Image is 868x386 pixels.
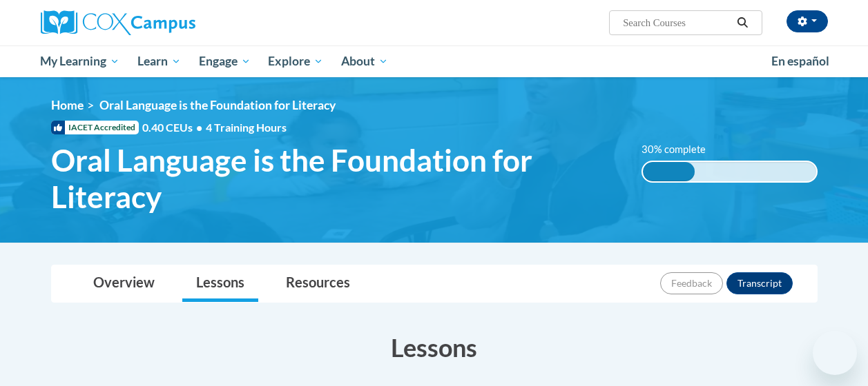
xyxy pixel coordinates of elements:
span: • [196,121,202,134]
span: About [341,53,388,70]
button: Account Settings [787,10,828,32]
a: Learn [128,45,190,77]
a: Resources [272,265,364,302]
iframe: Button to launch messaging window [813,331,857,375]
div: 30% complete [643,162,695,181]
h3: Lessons [51,330,818,365]
a: About [332,45,397,77]
span: Oral Language is the Foundation for Literacy [99,98,336,112]
span: En español [771,54,829,68]
span: Engage [199,53,251,70]
span: 4 Training Hours [206,121,287,134]
a: Home [51,98,84,112]
span: Explore [268,53,323,70]
img: Cox Campus [41,10,195,35]
a: Engage [190,45,260,77]
button: Transcript [726,272,793,294]
a: My Learning [32,45,129,77]
a: Overview [79,265,168,302]
span: 0.40 CEUs [142,120,206,135]
a: Lessons [182,265,258,302]
span: My Learning [40,53,119,70]
div: Main menu [30,45,838,77]
span: Learn [137,53,181,70]
a: Cox Campus [41,10,289,35]
button: Feedback [660,272,723,294]
span: Oral Language is the Foundation for Literacy [51,142,621,215]
label: 30% complete [642,142,721,157]
a: Explore [259,45,332,77]
a: En español [762,47,838,76]
input: Search Courses [621,14,732,31]
button: Search [732,14,753,31]
span: IACET Accredited [51,121,139,134]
